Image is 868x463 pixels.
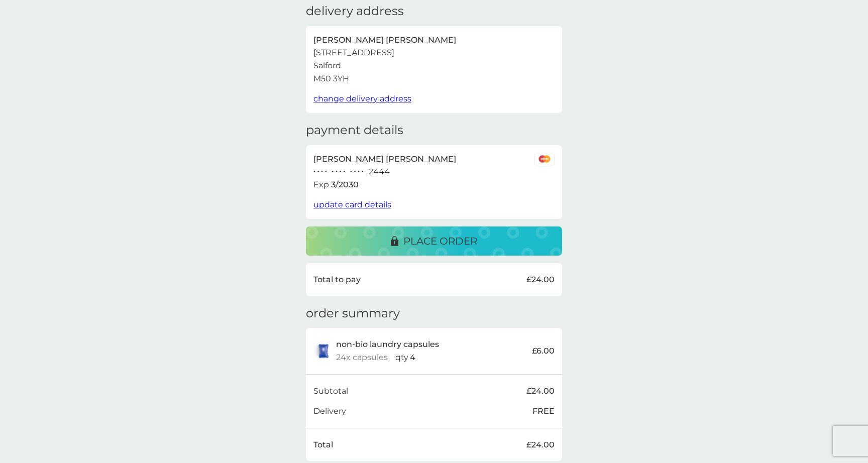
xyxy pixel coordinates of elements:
p: qty [395,351,408,364]
p: Delivery [313,405,346,418]
p: [PERSON_NAME] [PERSON_NAME] [313,153,456,166]
p: £24.00 [526,385,555,398]
p: [PERSON_NAME] [PERSON_NAME] [313,34,456,47]
p: place order [403,233,477,249]
p: 2444 [369,165,390,178]
p: 3 / 2030 [331,178,359,191]
p: 4 [410,351,415,364]
p: [STREET_ADDRESS] [313,46,394,59]
p: Exp [313,178,329,191]
span: update card details [313,200,391,209]
p: ● [358,169,360,174]
button: update card details [313,198,391,211]
p: £6.00 [532,344,555,358]
p: ● [362,169,364,174]
p: ● [336,169,338,174]
p: ● [321,169,323,174]
p: £24.00 [526,438,555,451]
button: place order [306,226,562,256]
p: 24x capsules [336,351,388,364]
p: ● [325,169,327,174]
h3: payment details [306,123,403,138]
p: Total [313,438,333,451]
h3: delivery address [306,4,404,19]
p: ● [332,169,334,174]
p: ● [340,169,342,174]
p: M50 3YH [313,72,349,85]
p: ● [317,169,319,174]
p: Salford [313,59,341,72]
p: ● [350,169,352,174]
p: FREE [532,405,555,418]
h3: order summary [306,306,400,321]
p: Total to pay [313,273,361,286]
span: change delivery address [313,94,411,103]
p: £24.00 [526,273,555,286]
button: change delivery address [313,92,411,105]
p: non-bio laundry capsules [336,338,439,351]
p: ● [313,169,315,174]
p: Subtotal [313,385,348,398]
p: ● [354,169,356,174]
p: ● [343,169,345,174]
